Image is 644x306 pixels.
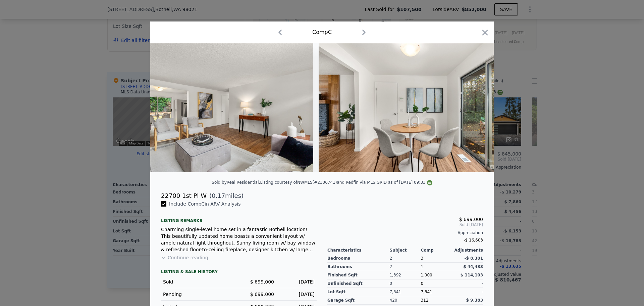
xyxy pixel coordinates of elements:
[212,192,225,199] span: 0.17
[452,288,483,296] div: -
[390,263,421,271] div: 2
[390,248,421,253] div: Subject
[427,180,432,185] img: NWMLS Logo
[327,279,390,288] div: Unfinished Sqft
[452,248,483,253] div: Adjustments
[250,292,274,297] span: $ 699,000
[452,279,483,288] div: -
[161,269,317,276] div: LISTING & SALE HISTORY
[327,222,483,227] span: Sold [DATE]
[327,288,390,296] div: Lot Sqft
[421,290,432,294] span: 7,841
[327,248,390,253] div: Characteristics
[163,291,233,298] div: Pending
[465,256,483,261] span: -$ 8,301
[421,281,423,286] span: 0
[279,291,315,298] div: [DATE]
[421,248,452,253] div: Comp
[421,273,432,277] span: 1,000
[161,191,207,201] div: 22700 1st Pl W
[161,213,317,223] div: Listing remarks
[390,296,421,305] div: 420
[421,256,423,261] span: 3
[463,264,483,269] span: $ 44,433
[461,273,483,277] span: $ 114,103
[279,278,315,285] div: [DATE]
[327,230,483,235] div: Appreciation
[390,254,421,263] div: 2
[327,271,390,279] div: Finished Sqft
[166,201,244,207] span: Include Comp C in ARV Analysis
[327,296,390,305] div: Garage Sqft
[421,298,428,303] span: 312
[161,254,208,261] button: Continue reading
[163,278,233,285] div: Sold
[319,43,512,172] img: Property Img
[421,263,452,271] div: 1
[207,191,244,201] span: ( miles)
[161,226,317,253] div: Charming single-level home set in a fantastic Bothell location! This beautifully updated home boa...
[459,217,483,222] span: $ 699,000
[250,279,274,285] span: $ 699,000
[464,238,483,243] span: -$ 16,603
[212,180,260,185] div: Sold by Real Residential .
[312,28,332,36] div: Comp C
[327,254,390,263] div: Bedrooms
[466,298,483,303] span: $ 9,383
[120,43,313,172] img: Property Img
[390,288,421,296] div: 7,841
[260,180,432,185] div: Listing courtesy of NWMLS (#2306741) and Redfin via MLS GRID as of [DATE] 09:33
[390,271,421,279] div: 1,392
[390,279,421,288] div: 0
[327,263,390,271] div: Bathrooms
